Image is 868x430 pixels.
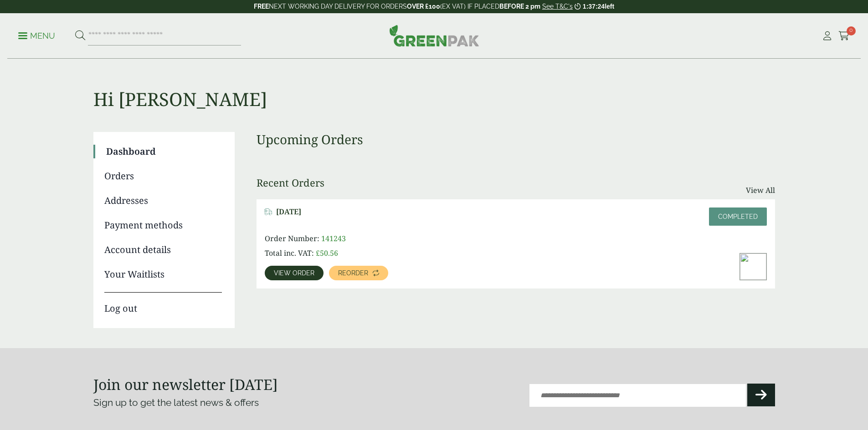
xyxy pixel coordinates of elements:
a: 0 [838,29,850,43]
a: See T&C's [542,3,573,10]
img: GreenPak Supplies [389,25,479,46]
a: Reorder [329,266,388,280]
p: Menu [18,30,55,41]
a: Log out [104,292,222,315]
a: Addresses [104,194,222,207]
span: 0 [847,26,856,35]
a: Dashboard [106,145,222,158]
span: 1:37:24 [583,3,605,10]
a: Menu [18,30,55,40]
span: £ [316,248,320,258]
span: 141243 [321,233,346,243]
span: [DATE] [276,207,301,216]
strong: Join our newsletter [DATE] [93,374,278,394]
strong: BEFORE 2 pm [499,3,540,10]
h1: Hi [PERSON_NAME] [93,59,775,110]
i: Cart [838,31,850,40]
h3: Upcoming Orders [257,132,775,147]
span: left [605,3,614,10]
i: My Account [822,31,833,40]
span: Total inc. VAT: [265,248,314,258]
a: Your Waitlists [104,268,222,281]
a: View order [265,266,324,280]
img: Large-Kraft-Chicken-Box-with-Chicken-and-Chips-300x200.jpg [740,253,766,280]
a: Orders [104,169,222,183]
span: Order Number: [265,233,319,243]
p: Sign up to get the latest news & offers [93,395,400,410]
bdi: 50.56 [316,248,338,258]
h3: Recent Orders [257,177,324,188]
span: Completed [718,213,758,220]
span: Reorder [338,270,368,276]
a: Payment methods [104,218,222,232]
a: View All [746,185,775,196]
strong: FREE [254,3,269,10]
span: View order [274,270,314,276]
strong: OVER £100 [407,3,440,10]
a: Account details [104,243,222,257]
